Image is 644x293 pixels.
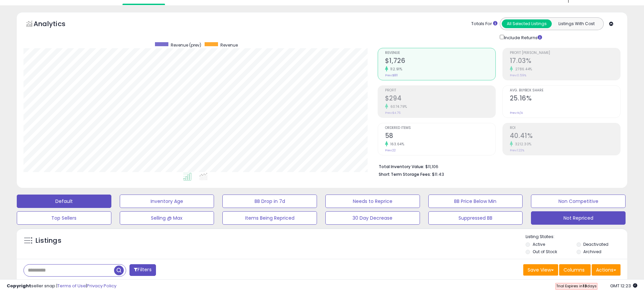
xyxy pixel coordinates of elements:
[222,195,317,208] button: BB Drop in 7d
[531,195,626,208] button: Non Competitive
[510,51,620,55] span: Profit [PERSON_NAME]
[526,234,627,240] p: Listing States:
[171,42,201,48] span: Revenue (prev)
[385,94,495,103] h2: $294
[583,241,608,247] label: Deactivated
[559,264,591,276] button: Columns
[36,236,61,245] h5: Listings
[57,283,86,289] a: Terms of Use
[428,195,523,208] button: BB Price Below Min
[385,111,400,115] small: Prev: $4.76
[510,126,620,130] span: ROI
[523,264,558,276] button: Save View
[385,126,495,130] span: Ordered Items
[592,264,621,276] button: Actions
[428,211,523,225] button: Suppressed BB
[510,132,620,141] h2: 40.41%
[510,73,526,77] small: Prev: 0.59%
[556,283,597,289] span: Trial Expires in days
[502,19,552,28] button: All Selected Listings
[7,283,31,289] strong: Copyright
[379,164,424,169] b: Total Inventory Value:
[432,171,444,177] span: $11.43
[34,19,78,30] h5: Analytics
[583,249,601,254] label: Archived
[563,267,585,273] span: Columns
[510,94,620,103] h2: 25.16%
[379,171,431,177] b: Short Term Storage Fees:
[533,249,557,254] label: Out of Stock
[325,211,420,225] button: 30 Day Decrease
[510,111,523,115] small: Prev: N/A
[17,195,111,208] button: Default
[471,21,497,27] div: Totals For
[388,142,405,147] small: 163.64%
[495,33,550,41] div: Include Returns
[220,42,238,48] span: Revenue
[513,142,532,147] small: 3212.30%
[129,264,156,276] button: Filters
[551,19,601,28] button: Listings With Cost
[87,283,116,289] a: Privacy Policy
[17,211,111,225] button: Top Sellers
[388,104,407,109] small: 6074.79%
[533,241,545,247] label: Active
[510,148,524,152] small: Prev: 1.22%
[510,89,620,92] span: Avg. Buybox Share
[385,148,396,152] small: Prev: 22
[610,283,637,289] span: 2025-10-7 12:23 GMT
[513,67,532,72] small: 2786.44%
[385,73,398,77] small: Prev: $811
[510,57,620,66] h2: 17.03%
[7,283,116,289] div: seller snap | |
[385,57,495,66] h2: $1,726
[325,195,420,208] button: Needs to Reprice
[388,67,402,72] small: 112.91%
[120,211,214,225] button: Selling @ Max
[583,283,587,289] b: 13
[120,195,214,208] button: Inventory Age
[379,162,615,170] li: $11,106
[222,211,317,225] button: Items Being Repriced
[385,51,495,55] span: Revenue
[385,89,495,92] span: Profit
[531,211,626,225] button: Not Repriced
[385,132,495,141] h2: 58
